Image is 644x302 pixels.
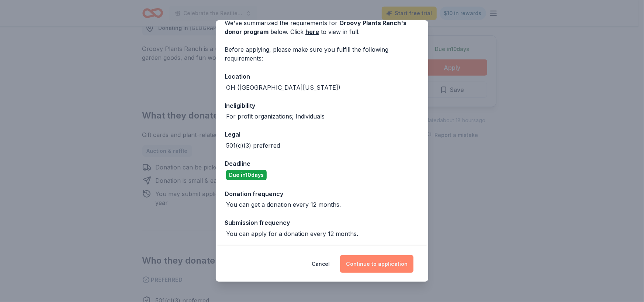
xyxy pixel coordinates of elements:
div: Donation frequency [225,189,419,199]
div: For profit organizations; Individuals [226,112,325,121]
div: Due in 10 days [226,170,267,180]
div: You can apply for a donation every 12 months. [226,229,358,238]
div: You can get a donation every 12 months. [226,200,341,209]
button: Continue to application [340,255,413,273]
div: Deadline [225,159,419,168]
div: Ineligibility [225,101,419,110]
div: OH ([GEOGRAPHIC_DATA][US_STATE]) [226,83,340,92]
div: Location [225,72,419,81]
div: Before applying, please make sure you fulfill the following requirements: [225,45,419,63]
div: We've summarized the requirements for below. Click to view in full. [225,18,419,36]
div: Legal [225,130,419,139]
div: Submission frequency [225,218,419,227]
a: here [305,27,319,36]
button: Cancel [312,255,330,273]
div: 501(c)(3) preferred [226,141,280,150]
